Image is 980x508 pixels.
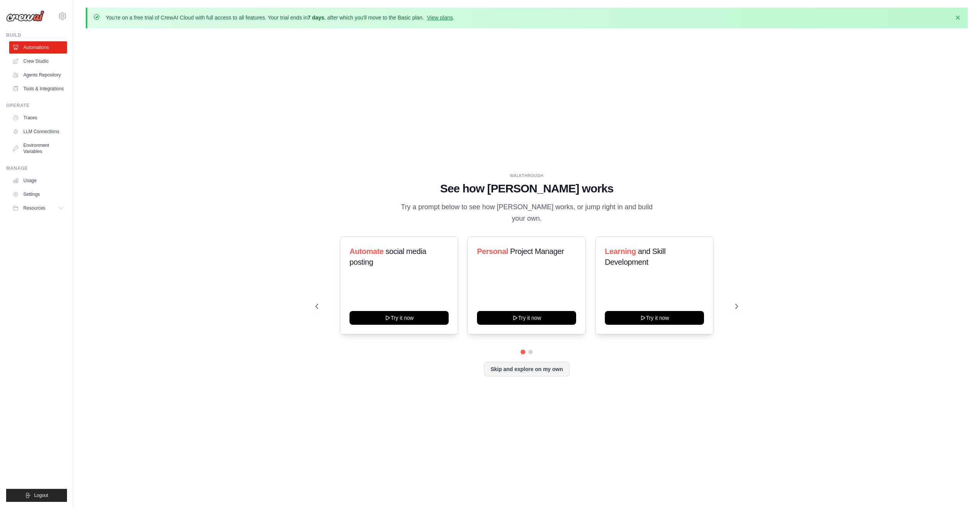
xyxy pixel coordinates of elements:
[9,83,67,95] a: Tools & Integrations
[9,174,67,187] a: Usage
[484,362,569,376] button: Skip and explore on my own
[9,202,67,214] button: Resources
[9,69,67,81] a: Agents Repository
[307,15,324,21] strong: 7 days
[605,247,636,256] span: Learning
[605,247,665,266] span: and Skill Development
[315,173,738,179] div: WALKTHROUGH
[9,188,67,200] a: Settings
[605,311,704,325] button: Try it now
[9,139,67,158] a: Environment Variables
[9,112,67,124] a: Traces
[6,165,67,171] div: Manage
[477,247,508,256] span: Personal
[510,247,564,256] span: Project Manager
[9,55,67,67] a: Crew Studio
[350,247,384,256] span: Automate
[477,311,576,325] button: Try it now
[106,14,454,21] p: You're on a free trial of CrewAI Cloud with full access to all features. Your trial ends in , aft...
[9,41,67,54] a: Automations
[23,205,45,211] span: Resources
[9,125,67,138] a: LLM Connections
[6,10,44,22] img: Logo
[6,32,67,38] div: Build
[34,492,48,498] span: Logout
[350,247,426,266] span: social media posting
[350,311,449,325] button: Try it now
[6,489,67,502] button: Logout
[398,202,655,224] p: Try a prompt below to see how [PERSON_NAME] works, or jump right in and build your own.
[427,15,452,21] a: View plans
[6,103,67,109] div: Operate
[315,182,738,195] h1: See how [PERSON_NAME] works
